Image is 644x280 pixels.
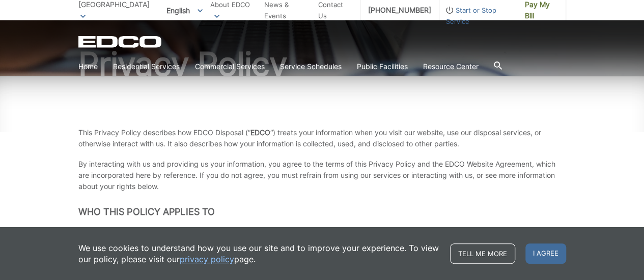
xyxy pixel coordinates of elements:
a: Residential Services [113,61,180,72]
h2: Who This Policy Applies To [78,206,566,217]
a: Service Schedules [280,61,342,72]
a: Tell me more [450,243,515,264]
p: This Privacy Policy describes how EDCO Disposal (“ “) treats your information when you visit our ... [78,127,566,149]
a: Resource Center [423,61,479,72]
a: Commercial Services [195,61,265,72]
p: We use cookies to understand how you use our site and to improve your experience. To view our pol... [78,242,440,265]
a: EDCD logo. Return to the homepage. [78,36,163,48]
a: Home [78,61,98,72]
span: English [159,2,210,19]
strong: EDCO [250,128,270,137]
p: EDCO is a family owned and operated business that serves individual customers at their homes (“ ”... [78,226,566,260]
a: privacy policy [180,254,234,265]
p: By interacting with us and providing us your information, you agree to the terms of this Privacy ... [78,159,566,192]
a: Public Facilities [357,61,408,72]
